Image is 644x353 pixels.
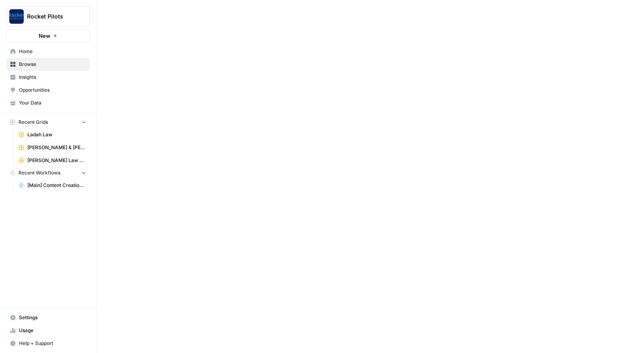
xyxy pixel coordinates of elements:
[6,58,90,71] a: Browse
[19,74,86,81] span: Insights
[39,32,50,40] span: New
[27,131,86,138] span: Ladah Law
[6,45,90,58] a: Home
[6,96,90,109] a: Your Data
[19,119,48,126] span: Recent Grids
[27,182,86,189] span: [Main] Content Creation Article
[6,324,90,337] a: Usage
[6,30,90,42] button: New
[19,48,86,55] span: Home
[27,12,76,21] span: Rocket Pilots
[6,167,90,179] button: Recent Workflows
[19,86,86,94] span: Opportunities
[19,327,86,334] span: Usage
[27,144,86,151] span: [PERSON_NAME] & [PERSON_NAME] [US_STATE] Car Accident Lawyers
[6,311,90,324] a: Settings
[15,141,90,154] a: [PERSON_NAME] & [PERSON_NAME] [US_STATE] Car Accident Lawyers
[6,337,90,350] button: Help + Support
[19,314,86,321] span: Settings
[27,157,86,164] span: [PERSON_NAME] Law Personal Injury & Car Accident Lawyers
[19,340,86,347] span: Help + Support
[6,71,90,84] a: Insights
[15,154,90,167] a: [PERSON_NAME] Law Personal Injury & Car Accident Lawyers
[19,99,86,107] span: Your Data
[9,9,24,24] img: Rocket Pilots Logo
[6,116,90,128] button: Recent Grids
[19,169,60,176] span: Recent Workflows
[15,179,90,192] a: [Main] Content Creation Article
[19,61,86,68] span: Browse
[6,84,90,96] a: Opportunities
[15,128,90,141] a: Ladah Law
[6,6,90,27] button: Workspace: Rocket Pilots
